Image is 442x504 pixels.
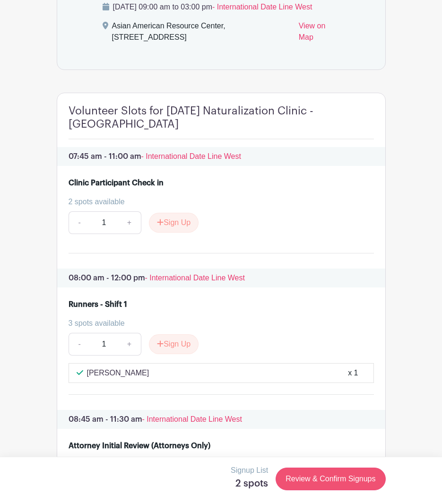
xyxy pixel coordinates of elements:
p: [PERSON_NAME] [87,367,149,379]
button: Sign Up [149,213,199,233]
span: - International Date Line West [142,415,242,423]
div: Asian American Resource Center, [STREET_ADDRESS] [112,20,291,47]
p: [DATE] 09:00 am to 03:00 pm [103,1,340,13]
a: + [118,211,141,234]
div: x 1 [348,367,358,379]
h4: Volunteer Slots for [DATE] Naturalization Clinic - [GEOGRAPHIC_DATA] [69,104,374,131]
a: Review & Confirm Signups [276,468,385,490]
p: Signup List [231,465,268,476]
span: - International Date Line West [145,274,245,282]
div: Clinic Participant Check in [69,177,164,189]
p: 07:45 am - 11:00 am [57,147,385,166]
p: 08:00 am - 12:00 pm [57,269,385,287]
p: 08:45 am - 11:30 am [57,410,385,429]
a: - [69,333,90,356]
span: - International Date Line West [212,3,312,11]
a: + [118,333,141,356]
a: View on Map [299,20,340,47]
h5: 2 spots [231,478,268,489]
div: Runners - Shift 1 [69,299,127,310]
div: 3 spots available [69,318,366,329]
a: - [69,211,90,234]
div: 2 spots available [69,196,366,208]
span: - International Date Line West [141,152,241,160]
div: Attorney Initial Review (Attorneys Only) [69,440,210,452]
button: Sign Up [149,334,199,354]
